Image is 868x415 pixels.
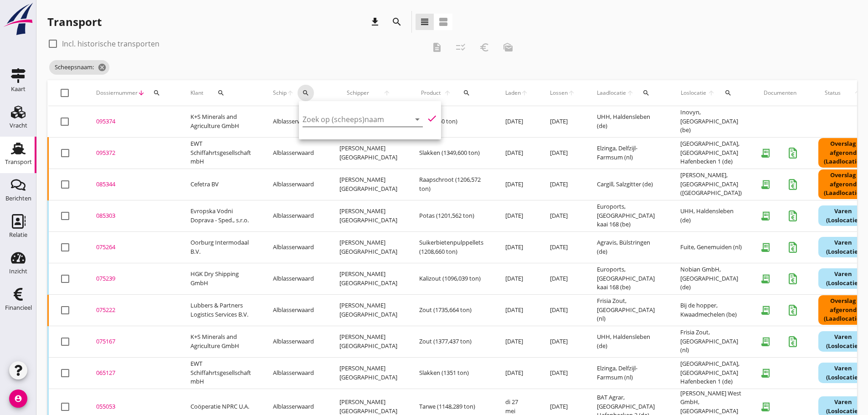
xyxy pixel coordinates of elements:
[818,205,868,226] div: Varen (Loslocatie)
[642,89,650,97] i: search
[756,270,775,288] i: receipt_long
[329,357,408,389] td: [PERSON_NAME][GEOGRAPHIC_DATA]
[370,16,380,27] i: download
[669,106,753,138] td: Inovyn, [GEOGRAPHIC_DATA] (be)
[96,117,169,126] div: 095374
[539,169,586,200] td: [DATE]
[339,89,376,97] span: Schipper
[627,89,634,97] i: arrow_upward
[756,333,775,351] i: receipt_long
[262,106,329,138] td: Alblasserwaard
[180,263,262,294] td: HGK Dry Shipping GmbH
[756,238,775,256] i: receipt_long
[442,89,453,97] i: arrow_upward
[2,2,35,36] img: logo-small.a267ee39.svg
[329,169,408,200] td: [PERSON_NAME][GEOGRAPHIC_DATA]
[818,331,868,352] div: Varen (Loslocatie)
[539,263,586,294] td: [DATE]
[96,211,169,220] div: 085303
[329,231,408,263] td: [PERSON_NAME][GEOGRAPHIC_DATA]
[756,144,775,162] i: receipt_long
[329,326,408,357] td: [PERSON_NAME][GEOGRAPHIC_DATA]
[818,268,868,289] div: Varen (Loslocatie)
[818,363,868,383] div: Varen (Loslocatie)
[329,137,408,169] td: [PERSON_NAME][GEOGRAPHIC_DATA]
[5,195,31,201] div: Berichten
[262,200,329,231] td: Alblasserwaard
[568,89,575,97] i: arrow_upward
[408,200,494,231] td: Potas (1201,562 ton)
[494,294,539,326] td: [DATE]
[180,294,262,326] td: Lubbers & Partners Logistics Services B.V.
[408,326,494,357] td: Zout (1377,437 ton)
[818,138,868,168] div: Overslag afgerond (Laadlocatie)
[680,89,707,97] span: Loslocatie
[412,114,423,125] i: arrow_drop_down
[96,243,169,252] div: 075264
[96,306,169,315] div: 075222
[539,137,586,169] td: [DATE]
[756,175,775,194] i: receipt_long
[669,294,753,326] td: Bij de hopper, Kwaadmechelen (be)
[408,106,494,138] td: Kali (1250 ton)
[180,231,262,263] td: Oorburg Intermodaal B.V.
[586,326,669,357] td: UHH, Haldensleben (de)
[262,326,329,357] td: Alblasserwaard
[539,326,586,357] td: [DATE]
[376,89,397,97] i: arrow_upward
[669,200,753,231] td: UHH, Haldensleben (de)
[539,294,586,326] td: [DATE]
[419,16,430,27] i: view_headline
[262,231,329,263] td: Alblasserwaard
[847,89,868,97] i: arrow_upward
[669,263,753,294] td: Nobian GmbH, [GEOGRAPHIC_DATA] (de)
[408,294,494,326] td: Zout (1735,664 ton)
[707,89,716,97] i: arrow_upward
[597,89,627,97] span: Laadlocatie
[669,326,753,357] td: Frisia Zout, [GEOGRAPHIC_DATA] (nl)
[756,364,775,382] i: receipt_long
[764,89,796,97] div: Documenten
[49,60,109,75] span: Scheepsnaam:
[494,137,539,169] td: [DATE]
[586,231,669,263] td: Agravis, Bülstringen (de)
[669,357,753,389] td: [GEOGRAPHIC_DATA], [GEOGRAPHIC_DATA] Hafenbecken 1 (de)
[96,274,169,283] div: 075239
[463,89,470,97] i: search
[756,207,775,225] i: receipt_long
[303,112,397,127] input: Zoek op (scheeps)naam
[10,123,27,128] div: Vracht
[302,89,309,97] i: search
[329,200,408,231] td: [PERSON_NAME][GEOGRAPHIC_DATA]
[724,89,732,97] i: search
[586,263,669,294] td: Euroports, [GEOGRAPHIC_DATA] kaai 168 (be)
[9,389,27,408] i: account_circle
[262,263,329,294] td: Alblasserwaard
[818,295,868,325] div: Overslag afgerond (Laadlocatie)
[494,169,539,200] td: [DATE]
[11,86,26,92] div: Kaart
[818,169,868,199] div: Overslag afgerond (Laadlocatie)
[5,305,32,311] div: Financieel
[9,232,27,238] div: Relatie
[180,200,262,231] td: Evropska Vodni Doprava - Sped., s.r.o.
[408,231,494,263] td: Suikerbietenpulppellets (1208,660 ton)
[494,231,539,263] td: [DATE]
[391,16,402,27] i: search
[521,89,528,97] i: arrow_upward
[96,337,169,346] div: 075167
[408,357,494,389] td: Slakken (1351 ton)
[494,263,539,294] td: [DATE]
[756,301,775,319] i: receipt_long
[262,169,329,200] td: Alblasserwaard
[669,169,753,200] td: [PERSON_NAME], [GEOGRAPHIC_DATA] ([GEOGRAPHIC_DATA])
[494,106,539,138] td: [DATE]
[818,237,868,257] div: Varen (Loslocatie)
[153,89,160,97] i: search
[586,357,669,389] td: Elzinga, Delfzijl-Farmsum (nl)
[62,39,159,48] label: Incl. historische transporten
[5,159,32,165] div: Transport
[273,89,287,97] span: Schip
[494,357,539,389] td: [DATE]
[586,294,669,326] td: Frisia Zout, [GEOGRAPHIC_DATA] (nl)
